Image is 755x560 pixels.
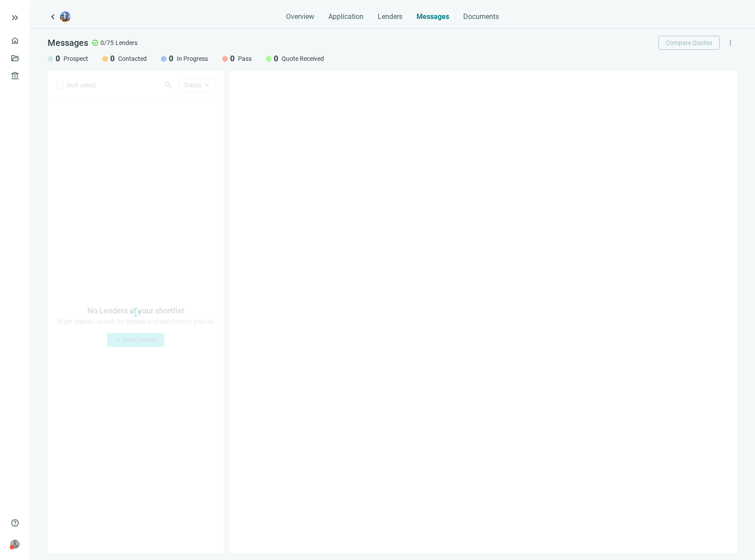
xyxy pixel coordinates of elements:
span: Lenders [115,38,138,47]
a: keyboard_arrow_left [48,11,58,22]
span: 0 [169,53,173,64]
span: person [11,540,19,549]
span: Overview [286,12,314,21]
button: Compare Quotes [658,36,720,50]
span: 0/75 [100,38,114,47]
span: In Progress [177,54,208,63]
img: deal-logo [60,11,71,22]
span: 0 [274,53,278,64]
span: Application [328,12,364,21]
span: Prospect [63,54,88,63]
span: check_circle [92,39,99,46]
button: more_vert [723,36,737,50]
span: 0 [110,53,115,64]
span: help [11,519,19,527]
span: Pass [238,54,252,63]
span: Quote Received [282,54,324,63]
span: Contacted [118,54,147,63]
span: Messages [417,12,449,21]
span: Documents [463,12,499,21]
button: keyboard_double_arrow_right [10,12,20,23]
span: 0 [230,53,234,64]
span: more_vert [726,39,734,47]
span: Lenders [378,12,402,21]
span: 0 [56,53,60,64]
span: Messages [48,37,88,48]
